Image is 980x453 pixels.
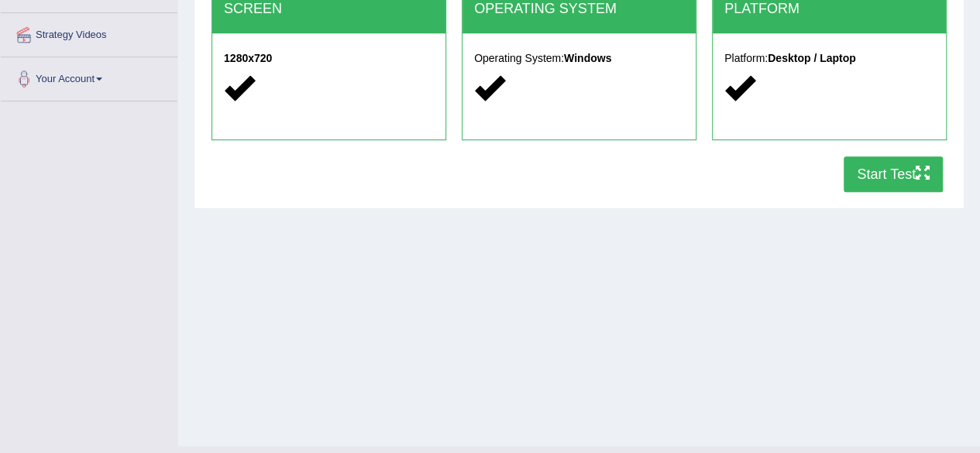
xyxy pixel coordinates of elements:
[768,52,856,64] strong: Desktop / Laptop
[474,2,684,17] h2: OPERATING SYSTEM
[564,52,611,64] strong: Windows
[844,156,943,192] button: Start Test
[724,2,934,17] h2: PLATFORM
[224,52,272,64] strong: 1280x720
[1,13,177,52] a: Strategy Videos
[724,53,934,64] h5: Platform:
[224,2,434,17] h2: SCREEN
[474,53,684,64] h5: Operating System:
[1,57,177,96] a: Your Account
